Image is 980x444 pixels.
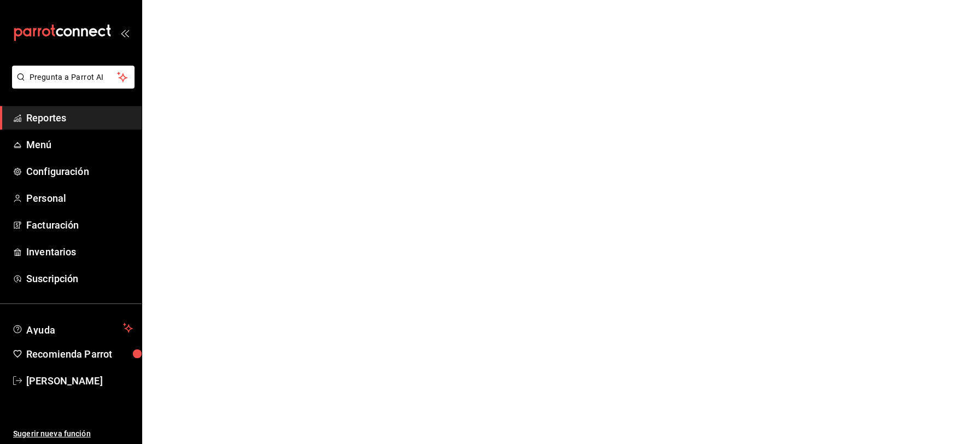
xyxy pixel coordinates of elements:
span: Ayuda [26,322,119,335]
span: [PERSON_NAME] [26,373,133,388]
span: Recomienda Parrot [26,347,133,361]
button: Pregunta a Parrot AI [12,66,135,89]
span: Configuración [26,164,133,179]
a: Pregunta a Parrot AI [8,79,135,91]
span: Sugerir nueva función [13,428,133,440]
span: Facturación [26,218,133,232]
span: Menú [26,137,133,152]
span: Personal [26,191,133,206]
span: Suscripción [26,271,133,286]
span: Inventarios [26,244,133,259]
span: Reportes [26,110,133,125]
span: Pregunta a Parrot AI [30,72,118,83]
button: open_drawer_menu [120,28,129,37]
